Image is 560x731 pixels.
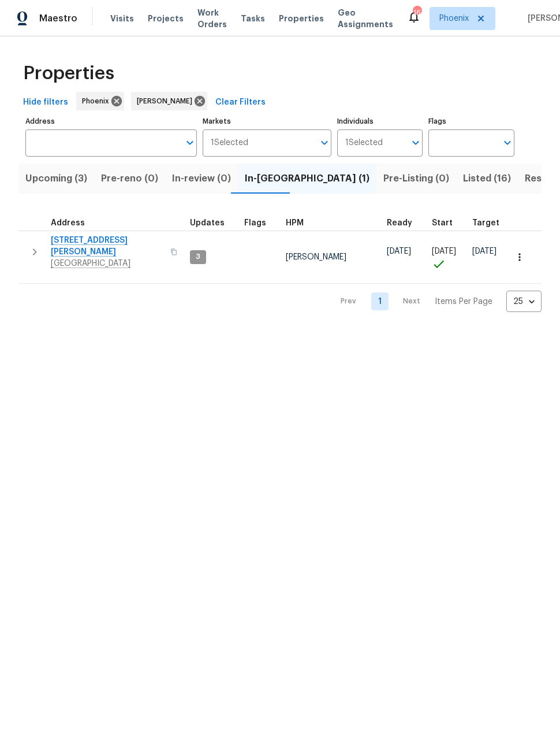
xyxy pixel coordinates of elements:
[286,253,346,261] span: [PERSON_NAME]
[413,7,421,18] div: 16
[51,219,85,227] span: Address
[383,170,449,187] span: Pre-Listing (0)
[245,170,369,187] span: In-[GEOGRAPHIC_DATA] (1)
[110,13,134,24] span: Visits
[191,252,205,262] span: 3
[241,14,265,23] span: Tasks
[286,219,304,227] span: HPM
[215,95,266,110] span: Clear Filters
[279,13,324,24] span: Properties
[387,219,423,227] div: Earliest renovation start date (first business day after COE or Checkout)
[499,135,516,151] button: Open
[211,138,248,148] span: 1 Selected
[148,13,184,24] span: Projects
[432,219,453,227] span: Start
[137,95,197,107] span: [PERSON_NAME]
[25,118,197,125] label: Address
[427,231,468,284] td: Project started on time
[316,135,333,151] button: Open
[432,219,463,227] div: Actual renovation start date
[76,92,124,110] div: Phoenix
[39,13,77,24] span: Maestro
[197,7,227,30] span: Work Orders
[371,292,389,310] a: Goto page 1
[345,138,383,148] span: 1 Selected
[244,219,266,227] span: Flags
[211,92,270,113] button: Clear Filters
[472,247,496,255] span: [DATE]
[463,170,511,187] span: Listed (16)
[25,170,87,187] span: Upcoming (3)
[182,135,198,151] button: Open
[18,92,73,113] button: Hide filters
[23,68,114,79] span: Properties
[131,92,207,110] div: [PERSON_NAME]
[387,219,412,227] span: Ready
[432,247,456,255] span: [DATE]
[472,219,510,227] div: Target renovation project end date
[439,13,469,24] span: Phoenix
[337,118,423,125] label: Individuals
[338,7,393,30] span: Geo Assignments
[472,219,499,227] span: Target
[330,291,542,312] nav: Pagination Navigation
[82,95,114,107] span: Phoenix
[23,95,68,110] span: Hide filters
[506,287,542,317] div: 25
[435,296,492,307] p: Items Per Page
[387,247,411,255] span: [DATE]
[203,118,331,125] label: Markets
[172,170,231,187] span: In-review (0)
[428,118,514,125] label: Flags
[101,170,158,187] span: Pre-reno (0)
[408,135,424,151] button: Open
[190,219,225,227] span: Updates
